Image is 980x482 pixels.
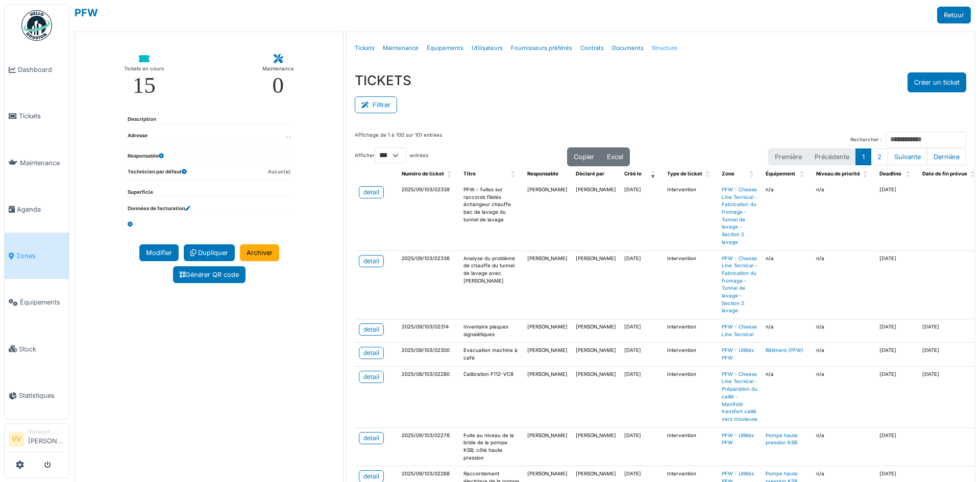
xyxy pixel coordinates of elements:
[762,319,812,343] td: n/a
[459,250,523,319] td: Analyse du problème de chauffe du tunnel de lavage avec [PERSON_NAME]
[398,343,459,366] td: 2025/09/103/02300
[523,182,572,250] td: [PERSON_NAME]
[812,427,875,466] td: n/a
[812,182,875,250] td: n/a
[128,132,148,144] dt: Adresse
[398,427,459,466] td: 2025/09/103/02276
[359,255,384,267] a: detail
[359,323,384,336] a: detail
[268,168,291,176] dd: Aucun(e)
[620,250,663,319] td: [DATE]
[363,257,379,266] div: detail
[459,343,523,366] td: Evacuation machine à café
[459,366,523,427] td: Calibration F112-VC8
[128,153,164,160] dt: Responsable
[572,366,620,427] td: [PERSON_NAME]
[17,205,65,214] span: Agenda
[572,182,620,250] td: [PERSON_NAME]
[5,93,69,139] a: Tickets
[351,36,379,60] a: Tickets
[19,344,65,354] span: Stock
[722,256,757,314] a: PFW - Cheese Line Tecnical - Fabrication du fromage - Tunnel de lavage - Section 2 lavage
[523,366,572,427] td: [PERSON_NAME]
[355,72,411,88] h3: TICKETS
[398,250,459,319] td: 2025/09/103/02336
[9,428,65,452] a: VV Manager[PERSON_NAME]
[970,166,976,182] span: Date de fin prévue: Activate to sort
[749,166,755,182] span: Zone: Activate to sort
[28,428,65,436] div: Manager
[620,366,663,427] td: [DATE]
[937,7,971,23] a: Retour
[762,182,812,250] td: n/a
[600,147,630,166] button: Excel
[363,188,379,197] div: detail
[20,297,65,307] span: Équipements
[273,74,284,97] div: 0
[663,343,718,366] td: Intervention
[173,266,246,283] a: Générer QR code
[9,432,24,447] li: VV
[572,343,620,366] td: [PERSON_NAME]
[359,371,384,383] a: detail
[906,166,912,182] span: Deadline: Activate to sort
[624,171,642,176] span: Créé le
[863,166,869,182] span: Niveau de priorité: Activate to sort
[651,166,657,182] span: Créé le: Activate to remove sorting
[423,36,468,60] a: Équipements
[363,472,379,481] div: detail
[705,166,712,182] span: Type de ticket: Activate to sort
[459,427,523,466] td: Fuite au niveau de la bride de la pompe KSB, côté haute pression
[762,366,812,427] td: n/a
[722,371,757,422] a: PFW - Cheese Line Tecnical - Préparation du caillé - Manifold transfert caillé vers mouleuse
[607,153,623,161] span: Excel
[459,182,523,250] td: PFW - fuites sur raccords filetés échangeur chauffe bac de lavage du tunnel de lavage
[722,347,754,361] a: PFW - Utilités PFW
[722,187,757,245] a: PFW - Cheese Line Tecnical - Fabrication du fromage - Tunnel de lavage - Section 2 lavage
[184,244,235,261] a: Dupliquer
[468,36,507,60] a: Utilisateurs
[766,433,798,446] a: Pompe haute pression KSB
[608,36,648,60] a: Documents
[663,319,718,343] td: Intervention
[523,343,572,366] td: [PERSON_NAME]
[375,147,406,163] select: Afficherentrées
[459,319,523,343] td: Inventaire plaques signalétiques
[875,366,918,427] td: [DATE]
[574,153,594,161] span: Copier
[398,182,459,250] td: 2025/09/103/02338
[572,319,620,343] td: [PERSON_NAME]
[16,251,65,261] span: Zones
[663,427,718,466] td: Intervention
[5,372,69,419] a: Statistiques
[722,324,757,337] a: PFW - Cheese Line Tecnical
[359,347,384,359] a: detail
[855,148,871,165] button: 1
[816,171,860,176] span: Niveau de priorité
[128,116,156,123] dt: Description
[875,250,918,319] td: [DATE]
[908,72,966,92] button: Créer un ticket
[800,166,806,182] span: Équipement: Activate to sort
[75,7,98,19] a: PFW
[240,244,279,261] a: Archiver
[722,171,734,176] span: Zone
[572,250,620,319] td: [PERSON_NAME]
[5,326,69,372] a: Stock
[21,10,52,41] img: Badge_color-CXgf-gQk.svg
[766,171,795,176] span: Équipement
[363,348,379,358] div: detail
[507,36,576,60] a: Fournisseurs préférés
[116,46,172,105] a: Tickets en cours 15
[286,132,291,140] dd: , ,
[379,36,423,60] a: Maintenance
[527,171,558,176] span: Responsable
[28,428,65,450] li: [PERSON_NAME]
[355,96,397,113] button: Filtrer
[128,168,187,180] dt: Technicien par défaut
[576,36,608,60] a: Contrats
[262,64,294,74] div: Maintenance
[359,432,384,444] a: detail
[20,158,65,168] span: Maintenance
[648,36,681,60] a: Structure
